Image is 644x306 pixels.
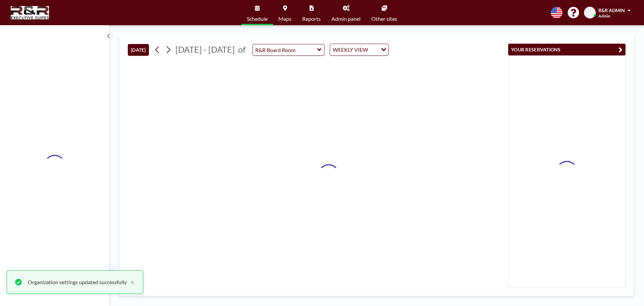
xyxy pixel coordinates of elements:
span: Other sites [371,16,397,21]
span: Schedule [247,16,268,21]
span: of [238,44,246,55]
button: close [127,278,135,286]
input: R&R Board Room [253,44,317,55]
img: organization-logo [11,6,49,19]
div: Search for option [330,44,388,55]
span: Admin panel [331,16,361,21]
div: Organization settings updated successfully [28,278,127,286]
input: Search for option [370,45,377,54]
span: RA [587,10,593,16]
button: [DATE] [128,44,149,56]
button: YOUR RESERVATIONS [508,44,626,55]
span: R&R ADMIN [598,7,625,13]
span: Admin [598,13,610,18]
span: Reports [302,16,321,21]
span: WEEKLY VIEW [331,45,369,54]
span: [DATE] - [DATE] [175,44,235,54]
span: Maps [278,16,291,21]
